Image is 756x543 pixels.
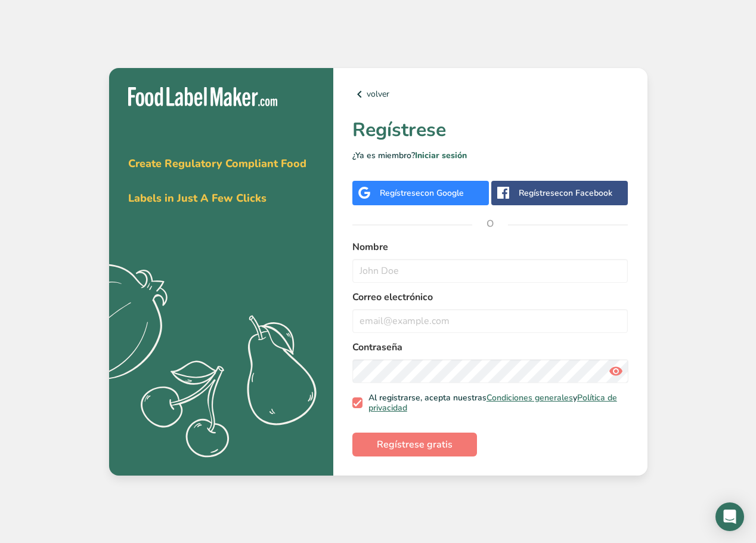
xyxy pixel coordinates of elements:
[352,240,628,254] label: Nombre
[352,433,477,456] button: Regístrese gratis
[352,87,628,101] a: volver
[352,290,628,304] label: Correo electrónico
[352,149,628,162] p: ¿Ya es miembro?
[352,259,628,283] input: John Doe
[559,187,612,199] span: con Facebook
[380,187,464,199] div: Regístrese
[362,393,624,414] span: Al registrarse, acepta nuestras y
[128,87,277,107] img: Food Label Maker
[472,206,508,242] span: O
[715,502,744,531] div: Open Intercom Messenger
[377,437,453,452] span: Regístrese gratis
[420,187,464,199] span: con Google
[487,392,573,403] a: Condiciones generales
[415,150,467,161] a: Iniciar sesión
[352,116,628,144] h1: Regístrese
[352,309,628,333] input: email@example.com
[352,340,628,354] label: Contraseña
[368,392,617,414] a: Política de privacidad
[128,156,306,205] span: Create Regulatory Compliant Food Labels in Just A Few Clicks
[519,187,612,199] div: Regístrese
